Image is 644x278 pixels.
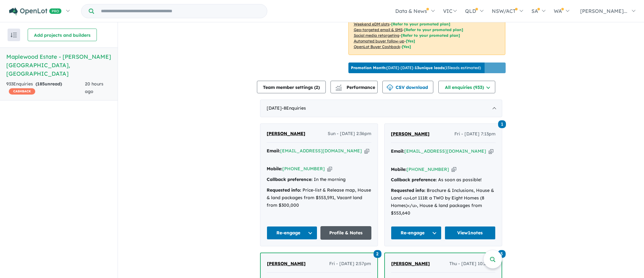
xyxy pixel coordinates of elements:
span: [Yes] [406,39,415,43]
strong: Requested info: [391,188,425,193]
a: 1 [498,120,506,128]
div: 933 Enquir ies [6,80,85,95]
h5: Maplewood Estate - [PERSON_NAME][GEOGRAPHIC_DATA] , [GEOGRAPHIC_DATA] [6,52,111,78]
button: CSV download [382,81,433,93]
button: Copy [452,166,456,173]
a: [EMAIL_ADDRESS][DOMAIN_NAME] [280,148,362,154]
p: [DATE] - [DATE] - ( 15 leads estimated) [351,65,481,71]
span: 2 [374,250,381,258]
a: [PERSON_NAME] [391,260,430,268]
img: bar-chart.svg [336,87,342,91]
div: In the morning [267,176,371,183]
u: Weekend eDM slots [354,22,390,26]
span: [PERSON_NAME]... [580,8,627,14]
span: Fri - [DATE] 7:13pm [454,130,496,138]
strong: Email: [267,148,280,154]
span: CASHBACK [9,88,35,95]
u: OpenLot Buyer Cashback [354,44,400,49]
a: [PHONE_NUMBER] [282,166,325,172]
a: [PERSON_NAME] [391,130,430,138]
span: Fri - [DATE] 2:57pm [329,260,371,268]
u: Geo-targeted email & SMS [354,27,402,32]
button: All enquiries (933) [438,81,495,93]
a: View1notes [445,226,496,240]
span: 185 [37,81,45,87]
strong: Callback preference: [391,177,437,183]
button: Team member settings (2) [257,81,326,93]
b: 13 unique leads [415,65,444,70]
button: Copy [489,148,493,155]
a: [PHONE_NUMBER] [407,166,449,172]
a: 2 [374,249,381,258]
a: [PERSON_NAME] [267,260,306,268]
button: Performance [330,81,378,93]
span: 20 hours ago [85,81,103,94]
strong: Mobile: [391,166,407,172]
span: [Refer to your promoted plan] [404,27,463,32]
button: Copy [364,148,369,154]
img: line-chart.svg [336,84,341,88]
span: [Refer to your promoted plan] [391,22,450,26]
strong: Mobile: [267,166,282,172]
strong: ( unread) [36,81,62,87]
span: [PERSON_NAME] [267,131,305,136]
span: [PERSON_NAME] [391,131,430,137]
img: download icon [387,84,393,91]
input: Try estate name, suburb, builder or developer [95,4,266,18]
u: Social media retargeting [354,33,399,38]
strong: Requested info: [267,187,301,193]
a: [EMAIL_ADDRESS][DOMAIN_NAME] [404,148,486,154]
span: [PERSON_NAME] [267,261,306,266]
button: Re-engage [267,226,318,240]
a: 3 [498,249,506,258]
span: Thu - [DATE] 10:12pm [449,260,495,268]
strong: Callback preference: [267,177,313,182]
div: Brochure & Inclusions, House & Land <u>Lot 1118: a TWO by Eight Homes (8 Homes)</u>, House & land... [391,187,496,217]
a: [PERSON_NAME] [267,130,305,138]
u: Automated buyer follow-up [354,39,404,43]
span: Performance [336,84,375,90]
a: Profile & Notes [320,226,371,240]
div: Price-list & Release map, House & land packages from $553,591, Vacant land from $300,000 [267,187,371,209]
b: Promotion Month: [351,65,386,70]
button: Re-engage [391,226,442,240]
span: [Refer to your promoted plan] [401,33,460,38]
span: Sun - [DATE] 2:36pm [328,130,371,138]
div: [DATE] [260,100,502,117]
strong: Email: [391,148,404,154]
span: [Yes] [402,44,411,49]
button: Add projects and builders [28,29,97,41]
span: [PERSON_NAME] [391,261,430,266]
span: 1 [498,120,506,128]
span: 2 [316,84,318,90]
img: sort.svg [11,33,17,37]
button: Copy [327,166,332,172]
img: Openlot PRO Logo White [9,8,62,15]
span: - 8 Enquir ies [282,105,306,111]
div: As soon as possible! [391,176,496,184]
